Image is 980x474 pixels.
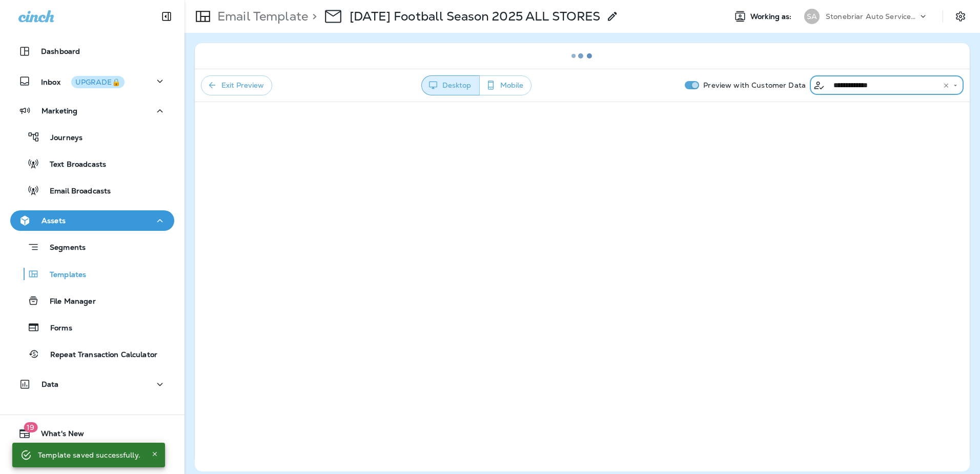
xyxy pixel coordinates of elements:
[10,423,174,444] button: 19What's New
[951,7,970,26] button: Settings
[39,270,86,280] p: Templates
[41,76,125,87] p: Inbox
[42,216,66,225] p: Assets
[42,380,59,388] p: Data
[10,71,174,91] button: InboxUPGRADE🔒
[10,290,174,311] button: File Manager
[10,153,174,174] button: Text Broadcasts
[941,80,952,91] button: Clear
[10,343,174,365] button: Repeat Transaction Calculator
[38,446,140,464] div: Template saved successfully.
[71,76,125,88] button: UPGRADE🔒
[350,9,600,24] div: 09/12/25 Football Season 2025 ALL STORES
[479,75,532,95] button: Mobile
[308,9,317,24] p: >
[24,422,37,432] span: 19
[42,107,77,115] p: Marketing
[152,6,181,27] button: Collapse Sidebar
[951,81,960,90] button: Open
[699,77,810,93] p: Preview with Customer Data
[39,160,106,170] p: Text Broadcasts
[350,9,600,24] p: [DATE] Football Season 2025 ALL STORES
[10,236,174,258] button: Segments
[40,350,157,360] p: Repeat Transaction Calculator
[39,243,86,253] p: Segments
[421,75,480,95] button: Desktop
[10,101,174,121] button: Marketing
[10,263,174,285] button: Templates
[10,126,174,148] button: Journeys
[41,47,80,55] p: Dashboard
[10,374,174,394] button: Data
[40,133,83,143] p: Journeys
[213,9,308,24] p: Email Template
[750,12,794,21] span: Working as:
[149,448,161,460] button: Close
[39,187,111,196] p: Email Broadcasts
[804,9,820,24] div: SA
[201,75,272,95] button: Exit Preview
[31,429,84,442] span: What's New
[10,317,174,338] button: Forms
[75,78,120,86] div: UPGRADE🔒
[10,180,174,201] button: Email Broadcasts
[10,210,174,231] button: Assets
[826,12,918,21] p: Stonebriar Auto Services Group
[10,448,174,468] button: Support
[10,41,174,62] button: Dashboard
[40,324,72,333] p: Forms
[39,297,96,307] p: File Manager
